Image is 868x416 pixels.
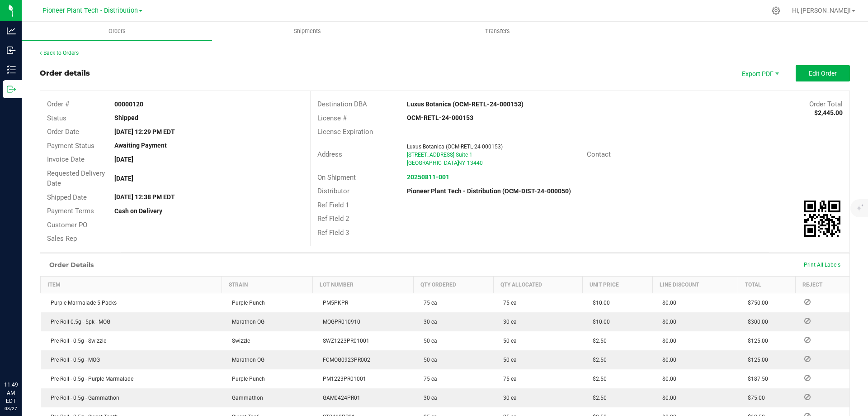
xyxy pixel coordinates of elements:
iframe: Resource center unread badge [27,342,38,353]
button: Edit Order [796,65,850,81]
span: PM5PKPR [318,300,348,306]
span: $10.00 [588,300,610,306]
inline-svg: Inbound [7,46,16,55]
strong: Awaiting Payment [114,142,167,149]
h1: Order Details [49,261,94,268]
span: Print All Labels [804,262,840,268]
span: Reject Inventory [801,394,814,400]
span: 50 ea [419,338,437,344]
span: Order # [47,100,69,108]
span: Purple Punch [227,376,265,382]
span: Purple Punch [227,300,265,306]
li: Export PDF [732,65,787,81]
strong: [DATE] [114,175,133,182]
span: PM1223PR01001 [318,376,366,382]
p: 08/27 [4,405,18,412]
span: SWZ1223PR01001 [318,338,369,344]
span: Luxus Botanica (OCM-RETL-24-000153) [407,143,503,150]
th: Item [41,276,222,293]
span: Pre-Roll - 0.5g - Gammathon [46,395,119,401]
strong: Shipped [114,114,138,121]
th: Qty Ordered [414,276,494,293]
span: 75 ea [499,376,517,382]
inline-svg: Analytics [7,26,16,35]
span: 13440 [467,160,483,166]
span: $0.00 [658,395,676,401]
span: Pre-Roll - 0.5g - Purple Marmalade [46,376,133,382]
span: Ref Field 3 [317,229,349,237]
img: Scan me! [804,201,840,237]
span: [STREET_ADDRESS] Suite 1 [407,152,472,158]
qrcode: 00000120 [804,201,840,237]
inline-svg: Inventory [7,65,16,74]
span: Ref Field 2 [317,215,349,223]
span: Hi, [PERSON_NAME]! [792,7,851,14]
span: Order Date [47,128,79,136]
span: Destination DBA [317,100,367,108]
span: $0.00 [658,338,676,344]
span: Swizzle [227,338,250,344]
span: MOGPR010910 [318,319,360,325]
th: Total [738,276,795,293]
inline-svg: Outbound [7,85,16,94]
span: Invoice Date [47,155,85,163]
a: Shipments [212,22,402,41]
span: , [457,160,458,166]
span: Customer PO [47,221,87,229]
span: FCMOG0923PR002 [318,357,370,363]
th: Line Discount [652,276,738,293]
span: Payment Terms [47,207,94,215]
p: 11:49 AM EDT [4,381,18,405]
strong: [DATE] 12:29 PM EDT [114,128,175,135]
span: 50 ea [419,357,437,363]
div: Manage settings [770,6,782,15]
span: 30 ea [419,395,437,401]
strong: $2,445.00 [814,109,843,116]
span: $2.50 [588,376,607,382]
span: 50 ea [499,338,517,344]
span: GAM0424PR01 [318,395,360,401]
span: Transfers [473,27,522,35]
th: Lot Number [313,276,414,293]
span: On Shipment [317,173,356,182]
span: $0.00 [658,300,676,306]
span: Orders [96,27,138,35]
span: Reject Inventory [801,356,814,362]
span: Reject Inventory [801,375,814,381]
span: $0.00 [658,357,676,363]
div: Order details [40,68,90,79]
span: $125.00 [743,357,768,363]
strong: Luxus Botanica (OCM-RETL-24-000153) [407,100,524,108]
span: 30 ea [419,319,437,325]
strong: [DATE] 12:38 PM EDT [114,193,175,201]
span: Status [47,114,66,122]
span: $75.00 [743,395,765,401]
span: $2.50 [588,357,607,363]
span: Marathon OG [227,319,264,325]
span: Requested Delivery Date [47,169,105,188]
span: $187.50 [743,376,768,382]
a: Transfers [402,22,593,41]
th: Strain [222,276,313,293]
span: NY [458,160,465,166]
span: Order Total [809,100,843,108]
span: [GEOGRAPHIC_DATA] [407,160,459,166]
span: $125.00 [743,338,768,344]
iframe: Resource center [9,344,36,371]
span: Address [317,150,342,158]
span: $750.00 [743,300,768,306]
a: Orders [22,22,212,41]
span: Shipments [282,27,333,35]
span: 75 ea [419,376,437,382]
span: Distributor [317,187,349,195]
strong: [DATE] [114,156,133,163]
span: Sales Rep [47,234,77,243]
a: 20250811-001 [407,173,449,181]
span: 30 ea [499,395,517,401]
span: Ref Field 1 [317,201,349,209]
span: $300.00 [743,319,768,325]
span: $0.00 [658,319,676,325]
span: Reject Inventory [801,299,814,305]
span: $2.50 [588,395,607,401]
